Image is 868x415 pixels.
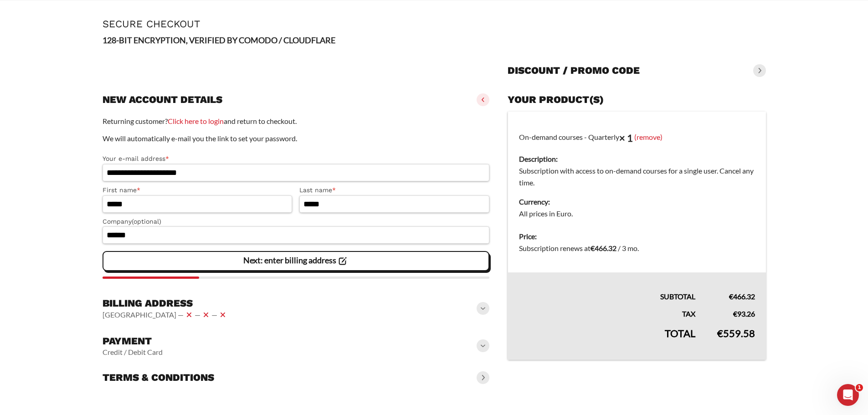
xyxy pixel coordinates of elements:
h3: Terms & conditions [103,371,214,384]
iframe: Intercom live chat [837,384,859,406]
h3: Billing address [103,297,228,310]
span: Subscription renews at . [519,244,639,252]
span: € [591,244,595,252]
span: (optional) [132,218,161,225]
a: Click here to login [168,117,224,125]
label: Your e-mail address [103,154,490,164]
vaadin-horizontal-layout: [GEOGRAPHIC_DATA] — — — [103,309,228,320]
span: € [733,309,737,318]
dd: All prices in Euro. [519,208,755,220]
h1: Secure Checkout [103,18,766,30]
dd: Subscription with access to on-demand courses for a single user. Cancel any time. [519,165,755,189]
label: Last name [299,185,489,195]
bdi: 466.32 [591,244,616,252]
label: First name [103,185,293,195]
p: We will automatically e-mail you the link to set your password. [103,133,490,144]
span: € [717,327,723,339]
span: 1 [856,384,863,391]
strong: 128-BIT ENCRYPTION, VERIFIED BY COMODO / CLOUDFLARE [103,35,335,45]
td: On-demand courses - Quarterly [508,112,766,225]
a: (remove) [634,132,663,141]
th: Subtotal [508,272,706,302]
h3: New account details [103,93,222,106]
vaadin-horizontal-layout: Credit / Debit Card [103,348,163,357]
bdi: 466.32 [729,292,755,301]
vaadin-button: Next: enter billing address [103,251,490,271]
h3: Payment [103,335,163,348]
dt: Description: [519,153,755,165]
dt: Price: [519,231,755,242]
dt: Currency: [519,196,755,208]
th: Total [508,320,706,360]
span: € [729,292,733,301]
label: Company [103,216,490,227]
bdi: 559.58 [717,327,755,339]
strong: × 1 [619,132,633,144]
th: Tax [508,302,706,320]
span: / 3 mo [618,244,637,252]
p: Returning customer? and return to checkout. [103,115,490,127]
bdi: 93.26 [733,309,755,318]
h3: Discount / promo code [508,64,640,77]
